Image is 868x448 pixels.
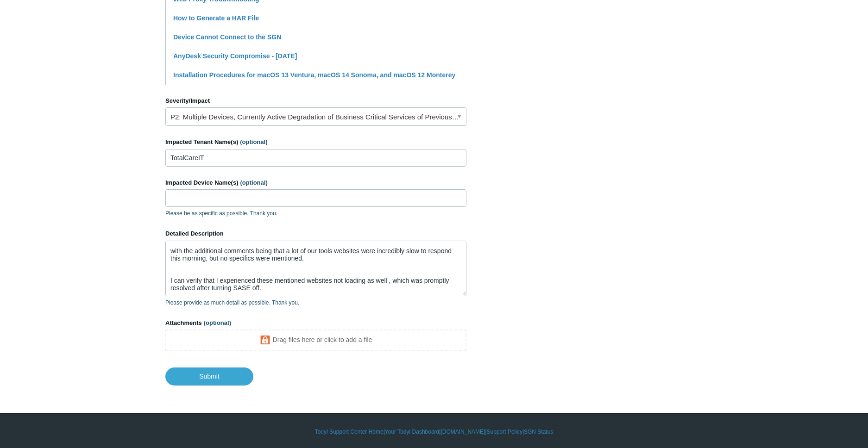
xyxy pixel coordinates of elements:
[165,209,466,218] p: Please be as specific as possible. Thank you.
[165,318,466,328] label: Attachments
[165,229,466,238] label: Detailed Description
[173,33,281,41] a: Device Cannot Connect to the SGN
[240,138,267,145] span: (optional)
[173,14,259,22] a: How to Generate a HAR File
[165,137,466,147] label: Impacted Tenant Name(s)
[165,299,466,307] p: Please provide as much detail as possible. Thank you.
[385,428,439,436] a: Your Todyl Dashboard
[240,179,268,186] span: (optional)
[165,428,703,436] div: | | | |
[165,107,466,126] a: P2: Multiple Devices, Currently Active Degradation of Business Critical Services of Previously Wo...
[173,52,297,60] a: AnyDesk Security Compromise - [DATE]
[173,71,455,79] a: Installation Procedures for macOS 13 Ventura, macOS 14 Sonoma, and macOS 12 Monterey
[165,367,253,385] input: Submit
[165,178,466,187] label: Impacted Device Name(s)
[165,96,466,106] label: Severity/Impact
[204,319,231,326] span: (optional)
[524,428,553,436] a: SGN Status
[487,428,522,436] a: Support Policy
[315,428,384,436] a: Todyl Support Center Home
[440,428,485,436] a: [DOMAIN_NAME]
